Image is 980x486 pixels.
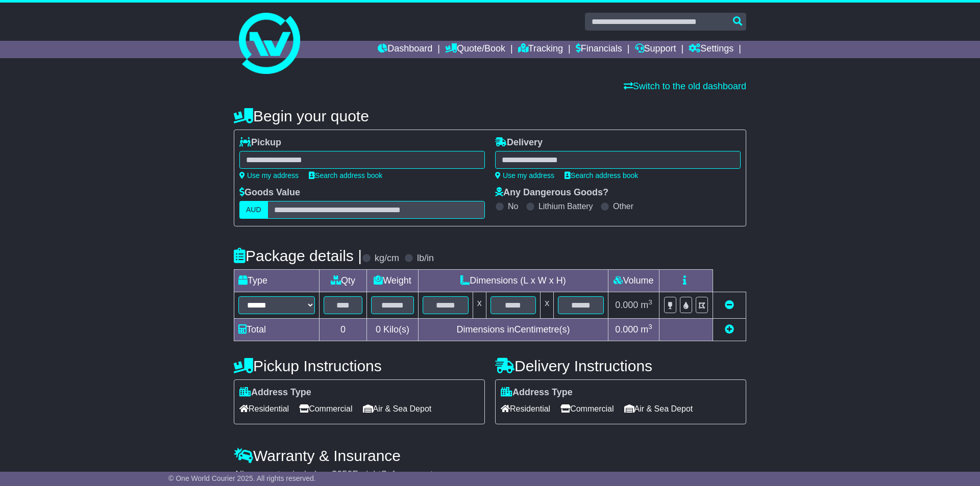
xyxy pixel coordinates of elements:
[239,137,281,148] label: Pickup
[378,41,432,58] a: Dashboard
[565,171,638,180] a: Search address book
[725,300,734,310] a: Remove this item
[473,292,486,319] td: x
[445,41,505,58] a: Quote/Book
[418,319,608,341] td: Dimensions in Centimetre(s)
[541,292,554,319] td: x
[501,387,573,398] label: Address Type
[376,324,381,335] span: 0
[635,41,676,58] a: Support
[641,300,652,310] span: m
[648,298,652,306] sup: 3
[624,401,693,417] span: Air & Sea Depot
[501,401,550,417] span: Residential
[239,387,311,398] label: Address Type
[538,201,593,211] label: Lithium Battery
[725,324,734,335] a: Add new item
[299,401,352,417] span: Commercial
[234,447,746,464] h4: Warranty & Insurance
[495,137,543,148] label: Delivery
[309,171,382,180] a: Search address book
[234,108,746,124] h4: Begin your quote
[367,319,419,341] td: Kilo(s)
[234,469,746,480] div: All our quotes include a $ FreightSafe warranty.
[418,270,608,292] td: Dimensions (L x W x H)
[234,247,362,264] h4: Package details |
[363,401,432,417] span: Air & Sea Depot
[239,187,300,198] label: Goods Value
[613,201,633,211] label: Other
[689,41,733,58] a: Settings
[518,41,563,58] a: Tracking
[495,357,746,374] h4: Delivery Instructions
[615,324,638,335] span: 0.000
[239,201,268,219] label: AUD
[624,81,746,91] a: Switch to the old dashboard
[608,270,659,292] td: Volume
[615,300,638,310] span: 0.000
[234,357,485,374] h4: Pickup Instructions
[648,323,652,330] sup: 3
[320,270,367,292] td: Qty
[367,270,419,292] td: Weight
[495,171,554,180] a: Use my address
[576,41,622,58] a: Financials
[234,319,320,341] td: Total
[560,401,614,417] span: Commercial
[239,401,289,417] span: Residential
[337,469,352,479] span: 250
[234,270,320,292] td: Type
[641,324,652,335] span: m
[417,253,434,264] label: lb/in
[495,187,608,198] label: Any Dangerous Goods?
[320,319,367,341] td: 0
[168,474,316,482] span: © One World Courier 2025. All rights reserved.
[239,171,299,180] a: Use my address
[508,201,518,211] label: No
[375,253,399,264] label: kg/cm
